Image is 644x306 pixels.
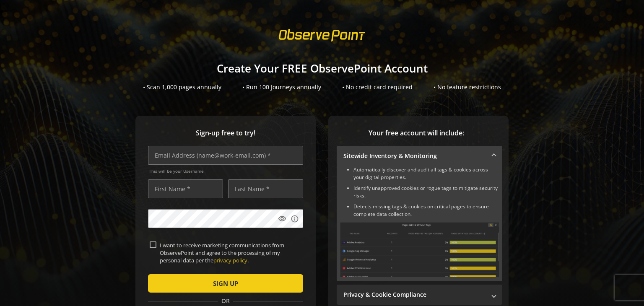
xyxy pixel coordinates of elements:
[337,285,502,305] mat-expansion-panel-header: Privacy & Cookie Compliance
[343,152,486,160] mat-panel-title: Sitewide Inventory & Monitoring
[156,241,301,265] label: I want to receive marketing communications from ObservePoint and agree to the processing of my pe...
[337,146,502,166] mat-expansion-panel-header: Sitewide Inventory & Monitoring
[337,166,502,281] div: Sitewide Inventory & Monitoring
[337,128,496,138] span: Your free account will include:
[149,168,303,174] span: This will be your Username
[353,184,499,200] li: Identify unapproved cookies or rogue tags to mitigate security risks.
[148,146,303,165] input: Email Address (name@work-email.com) *
[228,179,303,198] input: Last Name *
[278,215,286,223] mat-icon: visibility
[242,83,321,91] div: • Run 100 Journeys annually
[340,222,499,277] img: Sitewide Inventory & Monitoring
[353,203,499,218] li: Detects missing tags & cookies on critical pages to ensure complete data collection.
[148,179,223,198] input: First Name *
[343,290,486,299] mat-panel-title: Privacy & Cookie Compliance
[434,83,501,91] div: • No feature restrictions
[213,257,247,264] a: privacy policy
[218,297,233,305] span: OR
[148,274,303,293] button: SIGN UP
[342,83,413,91] div: • No credit card required
[143,83,221,91] div: • Scan 1,000 pages annually
[291,215,299,223] mat-icon: info
[148,128,303,138] span: Sign-up free to try!
[353,166,499,181] li: Automatically discover and audit all tags & cookies across your digital properties.
[213,276,238,291] span: SIGN UP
